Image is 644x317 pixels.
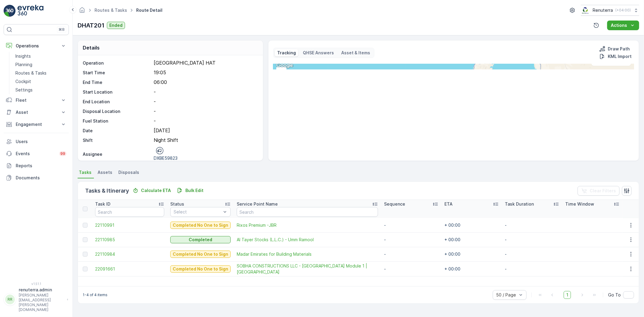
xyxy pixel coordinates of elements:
a: Insights [13,52,69,60]
td: + 00:00 [441,232,502,247]
p: Events [16,151,56,157]
p: Calculate ETA [141,187,171,194]
p: End Location [83,99,151,105]
p: End Time [83,79,151,85]
p: renuterra.admin [19,287,64,293]
p: Clear Filters [590,188,616,194]
a: Rixos Premium -JBR [237,222,378,228]
p: Insights [15,53,31,59]
p: Documents [16,175,66,181]
p: Time Window [565,201,594,207]
a: 22110991 [95,222,164,228]
a: Routes & Tasks [13,69,69,77]
p: Fleet [16,97,57,103]
p: Start Time [83,70,151,76]
button: Actions [607,21,639,30]
p: Routes & Tasks [15,70,46,76]
p: 99 [60,151,65,156]
button: Clear Filters [578,186,620,196]
td: - [502,261,562,276]
p: Settings [15,87,33,93]
img: Google [275,62,295,69]
p: DHAT201 [78,21,104,30]
div: 0 [273,64,634,69]
button: Completed [170,236,231,243]
button: Bulk Edit [175,187,206,194]
button: Completed No One to Sign [170,222,231,229]
p: Service Point Name [237,201,278,207]
p: Completed No One to Sign [173,251,228,257]
span: Tasks [79,169,91,175]
span: 1 [564,291,571,299]
p: Date [83,128,151,134]
button: Renuterra(+04:00) [581,5,639,16]
p: Draw Path [608,46,630,52]
p: Start Location [83,89,151,95]
p: Fuel Station [83,118,151,124]
p: Operations [16,43,57,49]
p: [DATE] [154,128,257,134]
span: 22110984 [95,251,164,257]
p: Shift [83,137,151,143]
p: Completed No One to Sign [173,266,228,272]
p: Asset [16,109,57,115]
td: - [502,247,562,261]
p: 06:00 [154,79,257,85]
p: Users [16,139,66,145]
p: Renuterra [593,7,613,13]
p: 1-4 of 4 items [83,293,107,297]
button: Calculate ETA [130,187,173,194]
span: 22091661 [95,266,164,272]
img: Screenshot_2024-07-26_at_13.33.01.png [581,7,590,14]
td: + 00:00 [441,218,502,232]
p: QHSE Answers [303,50,334,56]
input: Search [237,207,378,217]
span: Disposals [118,169,139,175]
img: logo_light-DOdMpM7g.png [18,5,43,17]
td: - [381,247,441,261]
a: 22110985 [95,237,164,243]
td: - [381,261,441,276]
a: Routes & Tasks [95,8,127,13]
a: SOBHA CONSTRUCTIONS LLC - RIVERSIDE CRESCENT Module 1 | Ras Al Khor [237,263,378,275]
p: - [154,99,257,105]
a: Madar Emirates for Building Materials [237,251,378,257]
p: Cockpit [15,78,31,85]
p: Task Duration [505,201,534,207]
p: Tasks & Itinerary [85,187,129,195]
a: Users [4,136,69,148]
p: Assignee [83,151,102,157]
button: Draw Path [597,45,632,53]
p: Bulk Edit [185,187,203,194]
p: Planning [15,62,32,68]
p: Disposal Location [83,108,151,114]
button: Engagement [4,118,69,130]
div: Toggle Row Selected [83,267,88,271]
p: Tracking [277,50,296,56]
p: [GEOGRAPHIC_DATA] HAT [154,60,257,66]
p: Night Shift [154,137,257,143]
p: Completed No One to Sign [173,222,228,228]
td: - [381,218,441,232]
td: + 00:00 [441,247,502,261]
div: Toggle Row Selected [83,223,88,228]
p: Reports [16,163,66,169]
div: RR [5,295,15,304]
img: logo [4,5,16,17]
div: Toggle Row Selected [83,237,88,242]
button: Completed No One to Sign [170,251,231,258]
p: Select [174,209,221,215]
p: Asset & Items [341,50,370,56]
p: Engagement [16,121,57,127]
span: Al Tayer Stocks (L.L.C.) - Umm Ramool [237,237,378,243]
span: Route Detail [135,7,164,13]
span: Assets [98,169,112,175]
a: Documents [4,172,69,184]
div: Toggle Row Selected [83,252,88,257]
p: Sequence [384,201,405,207]
input: Search [95,207,164,217]
button: Ended [107,22,125,29]
p: Actions [611,22,627,28]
